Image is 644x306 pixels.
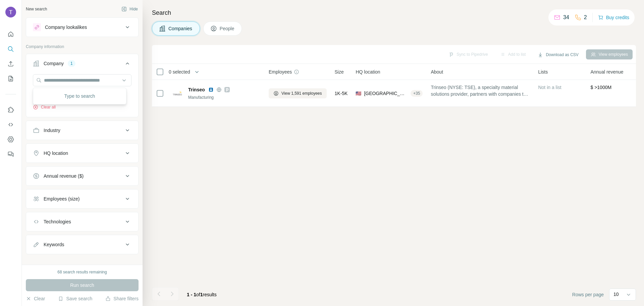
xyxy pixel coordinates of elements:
[538,69,548,75] span: Lists
[169,69,190,75] span: 0 selected
[364,90,408,97] span: [GEOGRAPHIC_DATA], [US_STATE]
[26,295,45,302] button: Clear
[26,55,138,74] button: Company1
[44,241,64,248] div: Keywords
[5,28,16,40] button: Quick start
[35,89,125,103] div: Type to search
[33,104,56,110] button: Clear all
[57,269,107,275] div: 68 search results remaining
[281,90,322,96] span: View 1,591 employees
[187,292,196,297] span: 1 - 1
[5,58,16,70] button: Enrich CSV
[44,60,64,67] div: Company
[26,44,139,50] p: Company information
[538,85,561,90] span: Not in a list
[5,104,16,116] button: Use Surfe on LinkedIn
[196,292,200,297] span: of
[356,90,361,97] span: 🇺🇸
[172,88,183,99] img: Logo of Trinseo
[335,90,348,97] span: 1K-5K
[208,87,214,92] img: LinkedIn logo
[26,214,138,230] button: Technologies
[220,25,235,32] span: People
[152,8,636,17] h4: Search
[533,50,583,60] button: Download as CSV
[5,73,16,85] button: My lists
[5,43,16,55] button: Search
[563,13,569,21] p: 34
[411,90,423,96] div: + 35
[44,150,68,157] div: HQ location
[335,69,344,75] span: Size
[356,69,380,75] span: HQ location
[5,7,16,17] img: Avatar
[44,173,84,179] div: Annual revenue ($)
[269,88,327,98] button: View 1,591 employees
[188,86,205,93] span: Trinseo
[45,24,87,31] div: Company lookalikes
[44,195,79,202] div: Employees (size)
[105,295,139,302] button: Share filters
[26,145,138,161] button: HQ location
[58,295,92,302] button: Save search
[613,291,619,298] p: 10
[44,218,71,225] div: Technologies
[590,69,623,75] span: Annual revenue
[26,6,47,12] div: New search
[5,133,16,145] button: Dashboard
[584,13,587,21] p: 2
[26,19,138,35] button: Company lookalikes
[431,69,443,75] span: About
[598,13,629,22] button: Buy credits
[5,148,16,160] button: Feedback
[44,127,60,134] div: Industry
[68,60,75,67] div: 1
[431,84,530,97] span: Trinseo (NYSE: TSE), a specialty material solutions provider, partners with companies to bring id...
[26,122,138,138] button: Industry
[269,69,292,75] span: Employees
[117,4,143,14] button: Hide
[5,119,16,131] button: Use Surfe API
[188,94,261,100] div: Manufacturing
[590,85,611,90] span: $ >1000M
[168,25,193,32] span: Companies
[26,168,138,184] button: Annual revenue ($)
[187,292,217,297] span: results
[26,236,138,253] button: Keywords
[200,292,203,297] span: 1
[572,291,604,298] span: Rows per page
[26,191,138,207] button: Employees (size)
